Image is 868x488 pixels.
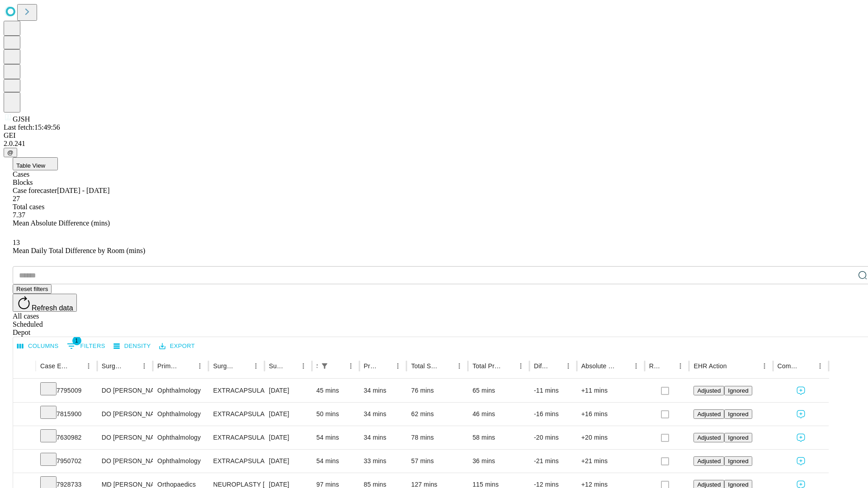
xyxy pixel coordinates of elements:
[332,360,344,372] button: Sort
[4,140,864,148] div: 2.0.241
[13,203,44,211] span: Total cases
[318,360,331,372] div: 1 active filter
[102,362,124,370] div: Surgeon Name
[284,360,297,372] button: Sort
[693,362,726,370] div: EHR Action
[364,403,402,426] div: 34 mins
[157,379,204,402] div: Ophthalmology
[102,379,148,402] div: DO [PERSON_NAME]
[157,362,180,370] div: Primary Service
[40,362,69,370] div: Case Epic Id
[4,131,864,140] div: GEI
[102,450,148,473] div: DO [PERSON_NAME]
[18,454,31,469] button: Expand
[801,360,814,372] button: Sort
[316,379,355,402] div: 45 mins
[269,426,307,449] div: [DATE]
[193,360,206,372] button: Menu
[4,123,60,131] span: Last fetch: 15:49:56
[392,360,404,372] button: Menu
[534,403,572,426] div: -16 mins
[32,304,73,312] span: Refresh data
[40,426,93,449] div: 7630982
[728,360,741,372] button: Sort
[213,403,259,426] div: EXTRACAPSULAR CATARACT REMOVAL WITH [MEDICAL_DATA]
[297,360,310,372] button: Menu
[778,362,800,370] div: Comments
[693,433,724,442] button: Adjusted
[617,360,630,372] button: Sort
[157,339,197,353] button: Export
[697,434,721,441] span: Adjusted
[344,360,357,372] button: Menu
[40,403,93,426] div: 7815900
[364,426,402,449] div: 34 mins
[581,426,640,449] div: +20 mins
[697,458,721,465] span: Adjusted
[411,403,463,426] div: 62 mins
[411,362,439,370] div: Total Scheduled Duration
[581,450,640,473] div: +21 mins
[13,294,77,312] button: Refresh data
[138,360,151,372] button: Menu
[581,362,616,370] div: Absolute Difference
[364,379,402,402] div: 34 mins
[724,456,752,466] button: Ignored
[316,403,355,426] div: 50 mins
[534,426,572,449] div: -20 mins
[472,403,525,426] div: 46 mins
[562,360,575,372] button: Menu
[472,450,525,473] div: 36 mins
[630,360,642,372] button: Menu
[157,450,204,473] div: Ophthalmology
[13,219,110,227] span: Mean Absolute Difference (mins)
[181,360,193,372] button: Sort
[13,211,25,219] span: 7.37
[157,403,204,426] div: Ophthalmology
[57,187,109,194] span: [DATE] - [DATE]
[316,426,355,449] div: 54 mins
[250,360,262,372] button: Menu
[514,360,527,372] button: Menu
[472,426,525,449] div: 58 mins
[213,450,259,473] div: EXTRACAPSULAR CATARACT REMOVAL WITH [MEDICAL_DATA]
[724,433,752,442] button: Ignored
[7,149,14,156] span: @
[534,362,548,370] div: Difference
[18,430,31,446] button: Expand
[364,450,402,473] div: 33 mins
[581,403,640,426] div: +16 mins
[13,239,20,246] span: 13
[111,339,153,353] button: Density
[724,409,752,419] button: Ignored
[674,360,687,372] button: Menu
[13,115,30,123] span: GJSH
[269,379,307,402] div: [DATE]
[213,362,236,370] div: Surgery Name
[728,411,748,418] span: Ignored
[440,360,453,372] button: Sort
[13,284,52,294] button: Reset filters
[269,450,307,473] div: [DATE]
[502,360,514,372] button: Sort
[40,450,93,473] div: 7950702
[693,386,724,395] button: Adjusted
[728,458,748,465] span: Ignored
[728,481,748,488] span: Ignored
[16,286,48,292] span: Reset filters
[534,450,572,473] div: -21 mins
[18,407,31,422] button: Expand
[693,456,724,466] button: Adjusted
[269,362,283,370] div: Surgery Date
[102,426,148,449] div: DO [PERSON_NAME]
[697,411,721,418] span: Adjusted
[697,387,721,394] span: Adjusted
[213,426,259,449] div: EXTRACAPSULAR CATARACT REMOVAL WITH [MEDICAL_DATA]
[411,426,463,449] div: 78 mins
[65,339,108,353] button: Show filters
[364,362,378,370] div: Predicted In Room Duration
[453,360,466,372] button: Menu
[724,386,752,395] button: Ignored
[13,247,145,254] span: Mean Daily Total Difference by Room (mins)
[157,426,204,449] div: Ophthalmology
